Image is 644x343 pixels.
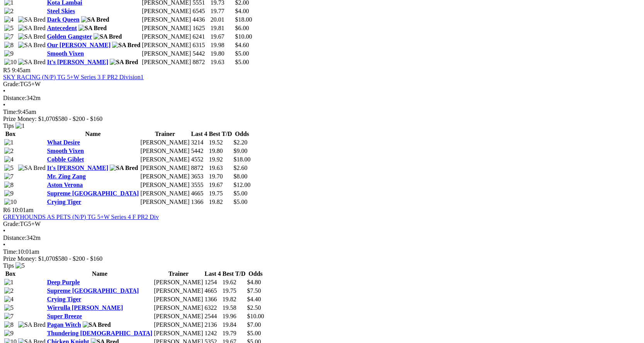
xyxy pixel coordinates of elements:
td: 19.92 [209,156,233,163]
td: [PERSON_NAME] [153,295,203,303]
div: 9:45am [3,109,641,115]
th: Best T/D [222,270,246,278]
div: 10:01am [3,248,641,255]
img: 10 [4,59,17,66]
span: $18.00 [235,16,252,23]
td: 19.62 [222,278,246,286]
td: 19.81 [210,24,234,32]
td: 19.84 [222,321,246,329]
a: Deep Purple [47,279,80,285]
td: 5442 [192,50,209,58]
a: Dark Queen [47,16,80,23]
span: $10.00 [235,33,252,40]
img: 2 [4,148,14,155]
td: 19.63 [209,164,233,172]
td: [PERSON_NAME] [153,321,203,329]
td: 3555 [191,181,208,189]
td: 6315 [192,41,209,49]
span: $580 - $200 - $160 [55,115,103,122]
td: 6322 [204,304,221,312]
td: [PERSON_NAME] [141,41,191,49]
a: Pagan Witch [47,321,81,328]
span: $4.40 [247,296,261,302]
img: 5 [4,304,14,311]
td: [PERSON_NAME] [140,139,190,146]
span: $5.00 [247,330,261,336]
td: 3214 [191,139,208,146]
td: 8872 [192,58,209,66]
td: 3653 [191,173,208,180]
td: 6241 [192,33,209,41]
span: Tips [3,262,14,269]
a: Smooth Vixen [47,50,84,57]
td: [PERSON_NAME] [140,198,190,206]
td: 1625 [192,24,209,32]
td: [PERSON_NAME] [141,33,191,41]
img: 8 [4,182,14,188]
div: 342m [3,234,641,241]
td: 19.52 [209,139,233,146]
th: Last 4 [204,270,221,278]
a: Supreme [GEOGRAPHIC_DATA] [47,190,139,197]
td: 19.58 [222,304,246,312]
td: 19.75 [209,190,233,197]
a: What Desire [47,139,80,146]
td: [PERSON_NAME] [140,164,190,172]
span: R5 [3,67,10,73]
img: 5 [4,25,14,32]
td: 19.82 [222,295,246,303]
div: Prize Money: $1,070 [3,255,641,262]
td: 19.96 [222,312,246,320]
td: 19.80 [210,50,234,58]
span: • [3,228,5,234]
td: [PERSON_NAME] [140,156,190,163]
td: [PERSON_NAME] [140,173,190,180]
img: 9 [4,330,14,337]
span: $7.00 [247,321,261,328]
span: Box [5,270,16,277]
td: [PERSON_NAME] [141,16,191,24]
span: Time: [3,109,18,115]
td: [PERSON_NAME] [140,147,190,155]
span: $10.00 [247,313,264,319]
td: 2544 [204,312,221,320]
td: [PERSON_NAME] [140,181,190,189]
span: $12.00 [234,182,251,188]
span: • [3,102,5,108]
td: [PERSON_NAME] [141,7,191,15]
span: Grade: [3,81,20,87]
td: [PERSON_NAME] [153,287,203,295]
img: SA Bred [110,59,138,66]
td: [PERSON_NAME] [141,50,191,58]
img: 4 [4,296,14,303]
span: Grade: [3,221,20,227]
th: Odds [247,270,265,278]
span: $5.00 [235,59,249,65]
td: 20.01 [210,16,234,24]
td: [PERSON_NAME] [141,58,191,66]
img: 4 [4,156,14,163]
td: 4552 [191,156,208,163]
td: [PERSON_NAME] [153,329,203,337]
td: 19.70 [209,173,233,180]
span: 10:01am [12,207,34,213]
td: 19.82 [209,198,233,206]
a: Supreme [GEOGRAPHIC_DATA] [47,287,139,294]
a: SKY RACING (N/P) TG 5+W Series 3 F PR2 Division1 [3,74,144,80]
td: [PERSON_NAME] [153,312,203,320]
span: $5.00 [234,190,248,197]
span: $2.50 [247,304,261,311]
td: 2136 [204,321,221,329]
td: 19.63 [210,58,234,66]
th: Name [47,130,139,138]
span: • [3,241,5,248]
span: $18.00 [234,156,251,163]
img: 2 [4,8,14,15]
span: $5.00 [234,199,248,205]
td: 19.79 [222,329,246,337]
span: Box [5,131,16,137]
span: $2.60 [234,165,248,171]
td: [PERSON_NAME] [153,278,203,286]
td: [PERSON_NAME] [141,24,191,32]
span: $4.80 [247,279,261,285]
